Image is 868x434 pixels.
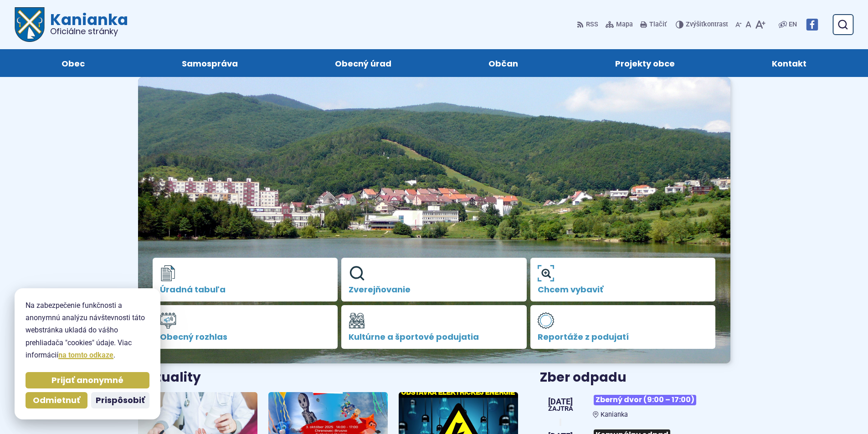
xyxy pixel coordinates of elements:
[182,49,238,77] span: Samospráva
[744,15,753,34] button: Nastaviť pôvodnú veľkosť písma
[789,19,797,30] span: EN
[26,372,149,388] button: Prijať anonymné
[772,49,806,77] span: Kontakt
[548,398,573,406] span: [DATE]
[58,351,113,359] a: na tomto odkaze
[15,7,45,42] img: Prejsť na domovskú stránku
[733,49,846,77] a: Kontakt
[153,305,338,349] a: Obecný rozhlas
[538,285,709,294] span: Chcem vybaviť
[530,305,716,349] a: Reportáže z podujatí
[160,332,331,342] span: Obecný rozhlas
[62,49,85,77] span: Obec
[753,15,767,34] button: Zväčšiť veľkosť písma
[22,49,124,77] a: Obec
[26,392,87,408] button: Odmietnuť
[51,375,123,386] span: Prijať anonymné
[604,15,635,34] a: Mapa
[538,332,709,342] span: Reportáže z podujatí
[33,395,80,406] span: Odmietnuť
[153,258,338,301] a: Úradná tabuľa
[686,21,728,29] span: kontrast
[488,49,518,77] span: Občan
[686,20,704,28] span: Zvýšiť
[295,49,431,77] a: Obecný úrad
[676,15,730,34] button: Zvýšiťkontrast
[806,19,818,31] img: Prejsť na Facebook stránku
[638,15,668,34] button: Tlačiť
[449,49,558,77] a: Občan
[649,21,667,29] span: Tlačiť
[601,411,628,419] span: Kanianka
[335,49,391,77] span: Obecný úrad
[91,392,149,408] button: Prispôsobiť
[45,12,128,36] h1: Kanianka
[548,406,573,412] span: Zajtra
[349,332,519,342] span: Kultúrne a športové podujatia
[616,19,633,30] span: Mapa
[530,258,716,301] a: Chcem vybaviť
[26,299,149,361] p: Na zabezpečenie funkčnosti a anonymnú analýzu návštevnosti táto webstránka ukladá do vášho prehli...
[734,15,744,34] button: Zmenšiť veľkosť písma
[96,395,145,406] span: Prispôsobiť
[138,371,201,385] h3: Aktuality
[341,305,527,349] a: Kultúrne a športové podujatia
[341,258,527,301] a: Zverejňovanie
[15,7,128,42] a: Logo Kanianka, prejsť na domovskú stránku.
[50,27,128,36] span: Oficiálne stránky
[142,49,277,77] a: Samospráva
[576,49,714,77] a: Projekty obce
[586,19,598,30] span: RSS
[577,15,600,34] a: RSS
[540,391,730,419] a: Zberný dvor (9:00 – 17:00) Kanianka [DATE] Zajtra
[787,19,799,30] a: EN
[594,395,696,405] span: Zberný dvor (9:00 – 17:00)
[615,49,675,77] span: Projekty obce
[540,371,730,385] h3: Zber odpadu
[349,285,519,294] span: Zverejňovanie
[160,285,331,294] span: Úradná tabuľa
